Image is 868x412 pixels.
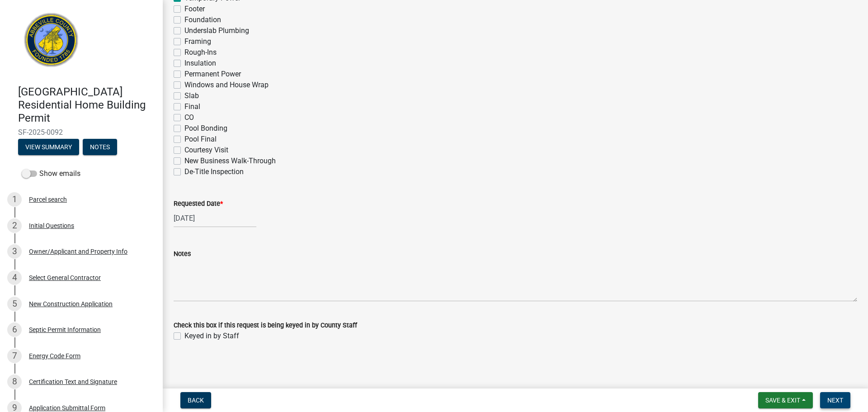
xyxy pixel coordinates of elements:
[184,166,244,177] label: De-Title Inspection
[7,374,22,389] div: 8
[820,392,850,408] button: Next
[184,331,239,341] label: Keyed in by Staff
[29,327,101,333] div: Septic Permit Information
[83,139,117,155] button: Notes
[184,36,211,47] label: Framing
[174,251,191,257] label: Notes
[184,4,205,14] label: Footer
[184,69,241,80] label: Permanent Power
[7,244,22,259] div: 3
[7,218,22,233] div: 2
[174,322,357,329] label: Check this box if this request is being keyed in by County Staff
[29,405,105,411] div: Application Submittal Form
[184,25,249,36] label: Underslab Plumbing
[184,90,199,101] label: Slab
[18,139,79,155] button: View Summary
[184,156,276,166] label: New Business Walk-Through
[827,397,843,404] span: Next
[7,349,22,363] div: 7
[29,301,113,307] div: New Construction Application
[184,80,269,90] label: Windows and House Wrap
[7,322,22,337] div: 6
[184,47,217,58] label: Rough-Ins
[83,144,117,152] wm-modal-confirm: Notes
[184,14,221,25] label: Foundation
[180,392,211,408] button: Back
[18,9,85,76] img: Abbeville County, South Carolina
[184,123,227,134] label: Pool Bonding
[18,128,145,137] span: SF-2025-0092
[29,275,101,281] div: Select General Contractor
[7,270,22,285] div: 4
[758,392,813,408] button: Save & Exit
[184,145,228,156] label: Courtesy Visit
[7,192,22,207] div: 1
[174,201,223,207] label: Requested Date
[184,58,216,69] label: Insulation
[18,85,156,124] h4: [GEOGRAPHIC_DATA] Residential Home Building Permit
[22,168,80,179] label: Show emails
[29,353,80,359] div: Energy Code Form
[18,144,79,152] wm-modal-confirm: Summary
[188,397,204,404] span: Back
[29,196,67,203] div: Parcel search
[7,297,22,311] div: 5
[29,379,117,385] div: Certification Text and Signature
[184,134,217,145] label: Pool Final
[29,248,127,255] div: Owner/Applicant and Property Info
[184,101,200,112] label: Final
[184,112,194,123] label: CO
[765,397,800,404] span: Save & Exit
[29,223,74,229] div: Initial Questions
[174,209,256,227] input: mm/dd/yyyy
